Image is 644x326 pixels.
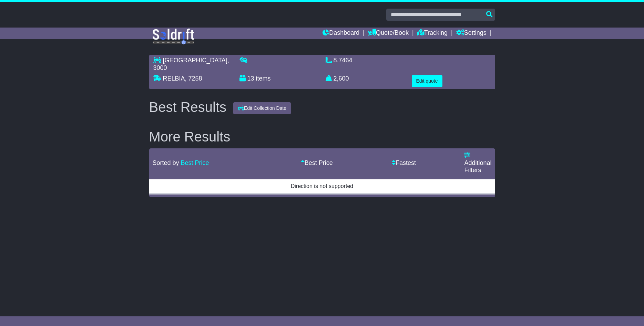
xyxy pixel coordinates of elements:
a: Best Price [301,159,333,166]
span: 13 [247,75,254,82]
a: Fastest [392,159,416,166]
button: Edit Collection Date [233,102,291,114]
h2: More Results [149,129,495,144]
span: 8.7464 [334,57,352,64]
span: RELBIA [163,75,185,82]
a: Quote/Book [368,28,409,39]
span: [GEOGRAPHIC_DATA] [163,57,227,64]
span: , 3000 [153,57,229,71]
button: Edit quote [412,75,442,87]
span: , 7258 [185,75,202,82]
span: Sorted by [153,159,179,166]
a: Additional Filters [464,152,491,173]
td: Direction is not supported [149,178,495,193]
a: Best Price [181,159,209,166]
a: Dashboard [323,28,359,39]
div: Best Results [146,99,230,115]
a: Tracking [417,28,448,39]
span: items [256,75,271,82]
a: Settings [456,28,487,39]
span: 2,600 [334,75,349,82]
